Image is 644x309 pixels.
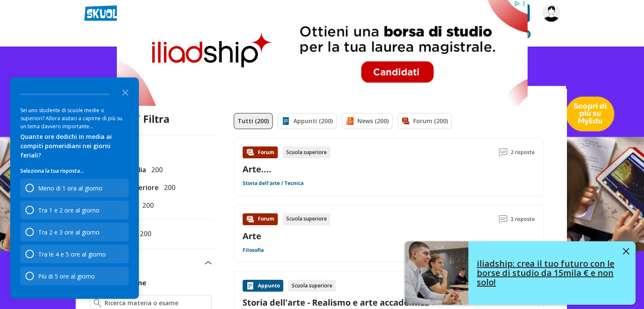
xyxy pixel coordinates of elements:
[401,117,410,125] img: Forum filtro contenuto
[499,215,507,223] img: Commenti lettura
[20,167,129,175] p: Seleziona la tua risposta...
[243,163,271,175] a: Arte....
[160,182,175,193] span: 200
[243,146,278,158] div: Forum
[234,113,273,129] a: Tutti (200)
[38,228,100,236] div: Tra 2 e 3 ore al giorno
[243,213,278,225] div: Forum
[511,146,535,158] span: 2 risposte
[243,180,304,187] a: Storia dell'arte / Tecnica
[243,247,264,254] a: Filosofia
[398,113,452,129] a: Forum (200)
[10,77,139,299] div: Survey
[623,248,629,254] img: close
[38,206,100,214] div: Tra 1 e 2 ore al giorno
[283,146,330,158] div: Scuola superiore
[243,280,283,292] div: Appunto
[205,261,212,265] img: Apri e chiudi sezione
[405,241,636,305] a: iliadship: crea il tuo futuro con le borse di studio da 15mila € e non solo!
[283,213,330,225] div: Scuola superiore
[139,200,154,211] span: 200
[246,215,254,223] img: Forum contenuto
[288,280,336,292] div: Scuola superiore
[20,201,129,219] div: Tra 1 e 2 ore al giorno
[38,272,95,280] div: Più di 5 ore al giorno
[282,117,290,125] img: Appunti filtro contenuto
[38,250,106,258] div: Tra le 4 e 5 ore al giorno
[38,184,102,192] div: Meno di 1 ora al giorno
[20,106,129,130] div: Sei uno studente di scuole medie o superiori? Allora aiutaci a capirne di più su un tema davvero ...
[542,4,560,22] img: MONTEALE
[243,297,535,308] a: Storia dell'arte - Realismo e arte accademica
[136,228,151,239] span: 200
[243,230,261,242] a: Arte
[246,148,254,157] img: Forum contenuto
[477,259,616,287] h4: iliadship: crea il tuo futuro con le borse di studio da 15mila € e non solo!
[342,113,392,129] a: News (200)
[345,117,354,125] img: News filtro contenuto
[246,281,254,290] img: Appunti contenuto
[117,83,134,100] button: Close the survey
[148,164,163,175] span: 200
[20,223,129,241] div: Tra 2 e 3 ore al giorno
[20,179,129,197] div: Meno di 1 ora al giorno
[499,148,507,157] img: Commenti lettura
[105,299,207,307] input: Ricerca materia o esame
[20,245,129,263] div: Tra le 4 e 5 ore al giorno
[511,213,535,225] span: 3 risposte
[20,132,129,160] div: Quante ore dedichi in media ai compiti pomeridiani nei giorni feriali?
[94,299,102,307] img: Ricerca materia o esame
[131,113,170,125] div: Filtra
[278,113,337,129] a: Appunti (200)
[20,267,129,285] div: Più di 5 ore al giorno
